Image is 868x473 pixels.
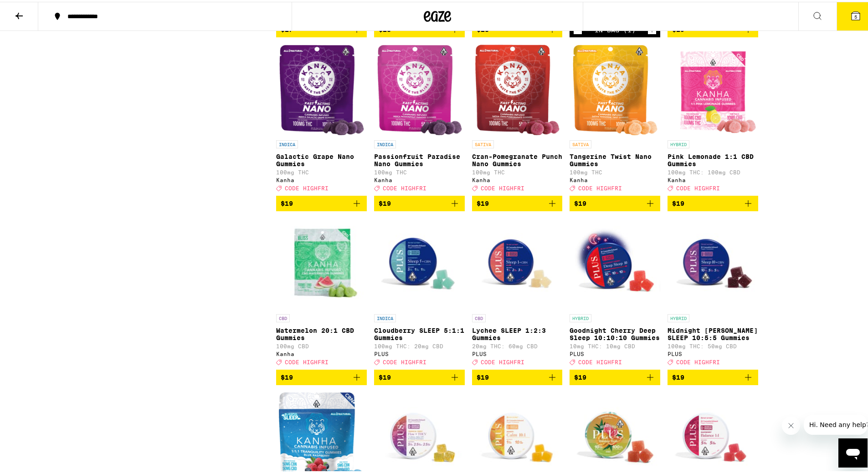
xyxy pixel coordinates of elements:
p: HYBRID [668,312,689,320]
img: PLUS - Cloudberry SLEEP 5:1:1 Gummies [374,217,465,308]
a: Open page for Lychee SLEEP 1:2:3 Gummies from PLUS [472,217,563,368]
p: Tangerine Twist Nano Gummies [570,151,660,166]
img: Kanha - Galactic Grape Nano Gummies [279,43,364,134]
div: Kanha [374,175,465,181]
p: 20mg THC: 60mg CBD [472,341,563,347]
span: $19 [379,198,391,205]
img: Kanha - Pink Lemonade 1:1 CBD Gummies [668,43,758,134]
div: PLUS [374,349,465,355]
p: Midnight [PERSON_NAME] SLEEP 10:5:5 Gummies [668,325,758,340]
span: Hi. Need any help? [5,6,66,14]
a: Open page for Cran-Pomegranate Punch Nano Gummies from Kanha [472,43,563,194]
span: $19 [379,372,391,379]
span: CODE HIGHFRI [481,183,524,189]
span: CODE HIGHFRI [383,357,426,363]
p: 100mg THC: 50mg CBD [668,341,758,347]
p: HYBRID [570,312,591,320]
span: $19 [281,372,293,379]
p: 100mg THC [570,168,660,173]
p: INDICA [374,138,396,147]
span: CODE HIGHFRI [285,183,329,189]
p: Galactic Grape Nano Gummies [276,151,367,166]
div: Kanha [276,175,367,181]
p: 100mg THC [276,168,367,173]
div: PLUS [668,349,758,355]
p: Cloudberry SLEEP 5:1:1 Gummies [374,325,465,340]
p: 100mg THC: 100mg CBD [668,168,758,173]
span: $19 [672,198,684,205]
span: $19 [574,198,586,205]
button: Add to bag [374,194,465,209]
img: PLUS - Goodnight Cherry Deep Sleep 10:10:10 Gummies [570,217,660,308]
p: Watermelon 20:1 CBD Gummies [276,325,367,340]
p: 100mg THC [374,168,465,173]
div: PLUS [472,349,563,355]
button: Add to bag [668,194,758,209]
a: Open page for Midnight Berry SLEEP 10:5:5 Gummies from PLUS [668,217,758,368]
div: Kanha [276,349,367,355]
p: INDICA [276,138,298,147]
button: Add to bag [570,194,660,209]
p: 100mg THC: 20mg CBD [374,341,465,347]
div: Kanha [668,175,758,181]
a: Open page for Watermelon 20:1 CBD Gummies from Kanha [276,217,367,368]
span: CODE HIGHFRI [481,357,524,363]
img: Kanha - Watermelon 20:1 CBD Gummies [276,217,367,308]
span: $19 [672,372,684,379]
button: Decrement [573,24,582,33]
span: 5 [854,12,857,18]
span: $19 [477,372,489,379]
p: CBD [472,312,486,320]
button: Add to bag [668,368,758,383]
p: HYBRID [668,138,689,147]
button: Add to bag [570,368,660,383]
p: INDICA [374,312,396,320]
p: SATIVA [472,138,494,147]
iframe: Button to launch messaging window [838,437,868,466]
p: SATIVA [570,138,591,147]
button: Increment [647,24,657,33]
img: PLUS - Midnight Berry SLEEP 10:5:5 Gummies [668,217,758,308]
p: 100mg THC [472,168,563,173]
img: Kanha - Passionfruit Paradise Nano Gummies [377,43,462,134]
p: 100mg CBD [276,341,367,347]
span: CODE HIGHFRI [285,357,329,363]
div: Kanha [472,175,563,181]
button: Add to bag [276,368,367,383]
span: CODE HIGHFRI [578,183,622,189]
span: $19 [477,198,489,205]
img: Kanha - Cran-Pomegranate Punch Nano Gummies [475,43,560,134]
button: Add to bag [374,368,465,383]
a: Open page for Tangerine Twist Nano Gummies from Kanha [570,43,660,194]
p: Passionfruit Paradise Nano Gummies [374,151,465,166]
span: CODE HIGHFRI [383,183,426,189]
a: Open page for Pink Lemonade 1:1 CBD Gummies from Kanha [668,43,758,194]
a: Open page for Cloudberry SLEEP 5:1:1 Gummies from PLUS [374,217,465,368]
p: Cran-Pomegranate Punch Nano Gummies [472,151,563,166]
iframe: Close message [782,415,800,433]
span: CODE HIGHFRI [676,357,720,363]
img: Kanha - Tangerine Twist Nano Gummies [572,43,657,134]
p: 10mg THC: 10mg CBD [570,341,660,347]
button: Add to bag [472,368,563,383]
p: Lychee SLEEP 1:2:3 Gummies [472,325,563,340]
button: Add to bag [472,194,563,209]
span: $19 [574,372,586,379]
button: Add to bag [276,194,367,209]
div: Kanha [570,175,660,181]
a: Open page for Goodnight Cherry Deep Sleep 10:10:10 Gummies from PLUS [570,217,660,368]
p: CBD [276,312,290,320]
img: PLUS - Lychee SLEEP 1:2:3 Gummies [472,217,563,308]
p: Goodnight Cherry Deep Sleep 10:10:10 Gummies [570,325,660,340]
a: Open page for Galactic Grape Nano Gummies from Kanha [276,43,367,194]
p: Pink Lemonade 1:1 CBD Gummies [668,151,758,166]
iframe: Message from company [804,413,868,433]
span: $19 [281,198,293,205]
span: CODE HIGHFRI [578,357,622,363]
a: Open page for Passionfruit Paradise Nano Gummies from Kanha [374,43,465,194]
div: PLUS [570,349,660,355]
span: CODE HIGHFRI [676,183,720,189]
